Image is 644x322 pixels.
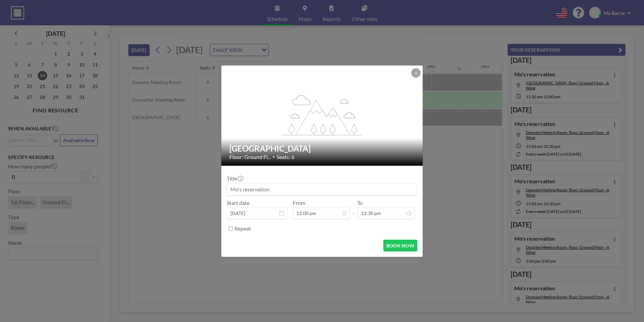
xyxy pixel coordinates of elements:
label: From [293,199,305,206]
label: Start date [227,199,250,206]
label: To [357,199,363,206]
span: Seats: 6 [277,154,294,160]
span: Floor: Ground Fl... [229,154,271,160]
span: - [353,202,355,217]
label: Title [227,175,243,182]
h2: [GEOGRAPHIC_DATA] [229,143,415,154]
label: Repeat [234,225,251,232]
input: Mo's reservation [227,184,417,195]
span: • [272,154,275,159]
g: flex-grow: 1.2; [283,95,362,135]
button: BOOK NOW [383,240,417,251]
